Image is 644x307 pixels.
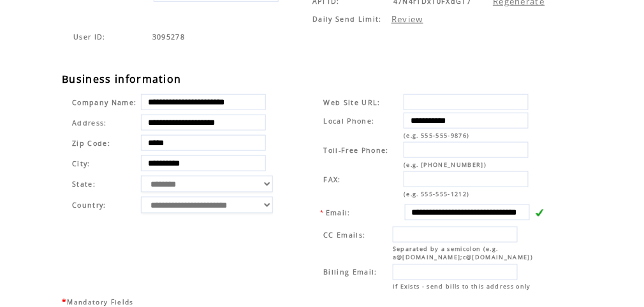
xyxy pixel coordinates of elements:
span: Business information [62,72,182,86]
span: City: [72,159,91,168]
span: Company Name: [72,98,136,107]
span: CC Emails: [323,231,365,239]
img: v.gif [535,208,544,217]
span: Mandatory Fields [67,298,133,307]
span: Indicates the agent code for sign up page with sales agent or reseller tracking code [152,32,185,41]
span: Email: [326,208,351,217]
span: FAX: [324,175,341,184]
span: State: [72,180,136,189]
a: Review [392,13,423,25]
span: Web Site URL: [324,98,381,107]
span: Billing Email: [323,268,377,277]
span: (e.g. 555-555-1212) [404,190,469,198]
span: (e.g. 555-555-9876) [404,131,469,139]
span: Indicates the agent code for sign up page with sales agent or reseller tracking code [73,32,106,41]
span: Daily Send Limit: [312,15,382,24]
span: If Exists - send bills to this address only [393,283,531,291]
span: (e.g. [PHONE_NUMBER]) [404,161,487,169]
span: Toll-Free Phone: [324,146,389,155]
span: Country: [72,201,106,210]
span: Local Phone: [324,117,375,125]
span: Address: [72,118,107,127]
span: Separated by a semicolon (e.g. a@[DOMAIN_NAME];c@[DOMAIN_NAME]) [393,245,534,262]
span: Zip Code: [72,139,110,148]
